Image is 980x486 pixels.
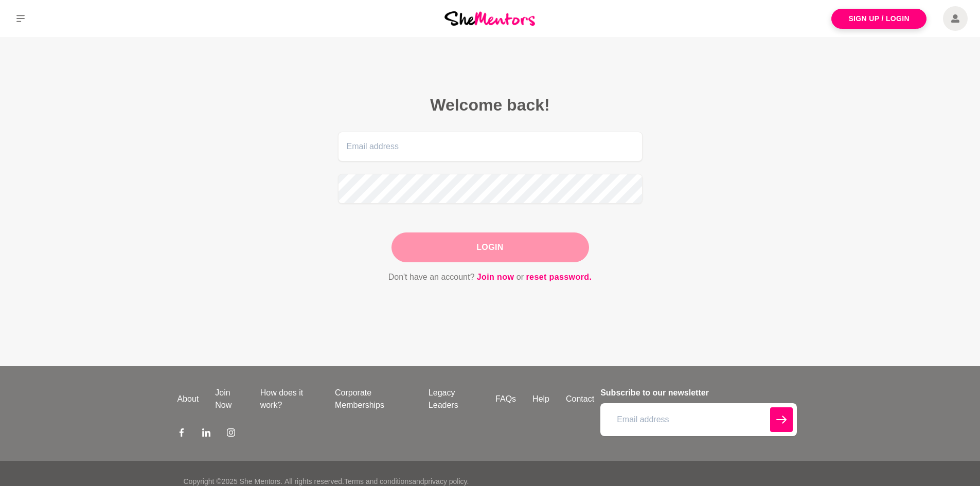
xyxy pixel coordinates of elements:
a: LinkedIn [202,428,210,440]
img: She Mentors Logo [444,11,535,25]
input: Email address [338,132,643,161]
input: Email address [600,403,796,436]
a: privacy policy [424,477,467,485]
a: Facebook [177,428,186,440]
p: Don't have an account? or [338,271,643,284]
a: FAQs [487,393,524,405]
h2: Welcome back! [338,95,643,115]
a: Join now [477,271,514,284]
a: How does it work? [252,387,327,411]
a: Help [524,393,558,405]
a: Corporate Memberships [327,387,420,411]
a: Terms and conditions [344,477,412,485]
a: About [169,393,207,405]
a: Join Now [207,387,252,411]
a: Instagram [227,428,235,440]
a: reset password. [526,271,592,284]
a: Legacy Leaders [420,387,487,411]
a: Contact [558,393,602,405]
h4: Subscribe to our newsletter [600,387,796,399]
a: Sign Up / Login [831,9,926,29]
